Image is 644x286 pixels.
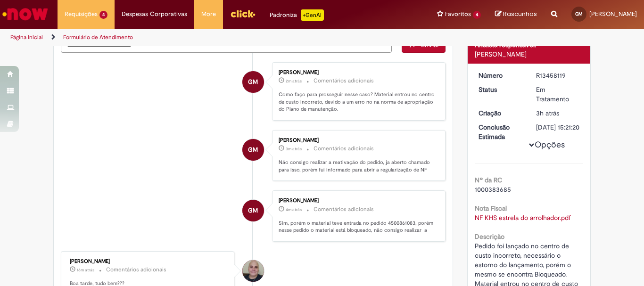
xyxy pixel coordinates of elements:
[201,9,216,19] span: More
[286,146,302,152] span: 3m atrás
[279,220,436,234] p: Sim, porém o material teve entrada no pedido 4500861083, porém nesse pedido o material está bloqu...
[495,10,537,19] a: Rascunhos
[536,108,580,118] div: 28/08/2025 14:09:12
[575,11,583,17] span: GM
[286,207,302,212] span: 4m atrás
[242,139,264,161] div: Gabriel Rocha Maia
[475,213,571,222] a: Download de NF KHS estrela do arrolhador.pdf
[230,7,256,21] img: click_logo_yellow_360x200.png
[301,9,324,21] p: +GenAi
[77,267,94,273] span: 16m atrás
[279,91,436,113] p: Como faço para prosseguir nesse caso? Material entrou no centro de custo incorreto, devido a um e...
[475,176,502,184] b: Nº da RC
[122,9,187,19] span: Despesas Corporativas
[589,10,637,18] span: [PERSON_NAME]
[279,159,436,173] p: Não consigo realizar a reativação do pedido, ja aberto chamado para isso, porém fui informado par...
[99,11,107,19] span: 4
[536,123,580,132] div: [DATE] 15:21:20
[248,71,258,93] span: GM
[473,11,481,19] span: 4
[475,232,504,241] b: Descrição
[279,70,436,75] div: [PERSON_NAME]
[314,77,374,85] small: Comentários adicionais
[471,108,529,118] dt: Criação
[286,78,302,84] span: 2m atrás
[445,9,471,19] span: Favoritos
[242,71,264,93] div: Gabriel Rocha Maia
[536,109,559,117] time: 28/08/2025 14:09:12
[475,49,584,59] div: [PERSON_NAME]
[314,205,374,213] small: Comentários adicionais
[421,41,439,49] span: Enviar
[242,260,264,282] div: Leonardo Manoel De Souza
[286,207,302,212] time: 28/08/2025 16:42:38
[471,123,529,141] dt: Conclusão Estimada
[286,146,302,152] time: 28/08/2025 16:43:19
[471,85,529,94] dt: Status
[503,9,537,18] span: Rascunhos
[7,29,422,46] ul: Trilhas de página
[536,109,559,117] span: 3h atrás
[10,33,43,41] a: Página inicial
[70,259,227,264] div: [PERSON_NAME]
[242,200,264,221] div: Gabriel Rocha Maia
[536,71,580,80] div: R13458119
[279,198,436,204] div: [PERSON_NAME]
[536,85,580,104] div: Em Tratamento
[286,78,302,84] time: 28/08/2025 16:44:35
[248,139,258,161] span: GM
[475,204,507,212] b: Nota Fiscal
[63,33,133,41] a: Formulário de Atendimento
[248,199,258,222] span: GM
[65,9,98,19] span: Requisições
[471,71,529,80] dt: Número
[279,138,436,143] div: [PERSON_NAME]
[106,266,166,274] small: Comentários adicionais
[270,9,324,21] div: Padroniza
[475,185,511,194] span: 1000383685
[1,5,50,24] img: ServiceNow
[314,145,374,153] small: Comentários adicionais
